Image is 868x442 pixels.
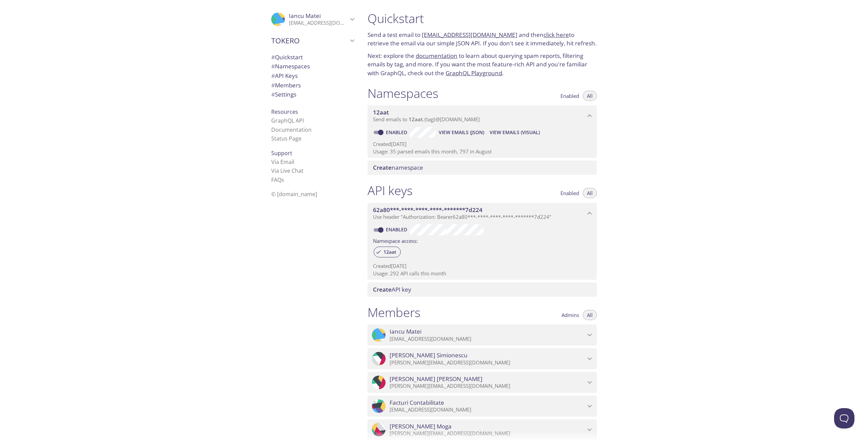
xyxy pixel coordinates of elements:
div: Create namespace [368,161,597,175]
h1: Quickstart [368,11,597,26]
div: Team Settings [266,90,359,99]
span: View Emails (JSON) [439,128,484,136]
div: Vlad Dumitru [368,372,597,393]
span: s [281,176,284,184]
span: # [271,53,275,61]
div: 12aat namespace [368,105,597,126]
span: Members [271,81,301,89]
div: Create API Key [368,282,597,297]
span: 12aat [373,108,389,116]
a: Via Email [271,158,294,166]
button: Admins [557,310,583,320]
div: TOKERO [266,32,359,49]
span: namespace [373,164,423,171]
p: Usage: 35 parsed emails this month, 797 in August [373,148,591,155]
iframe: Help Scout Beacon - Open [834,408,854,428]
button: Enabled [556,188,583,198]
span: [PERSON_NAME] Moga [390,423,452,430]
span: # [271,62,275,70]
span: API Keys [271,72,298,80]
span: Quickstart [271,53,303,61]
div: API Keys [266,71,359,81]
p: [PERSON_NAME][EMAIL_ADDRESS][DOMAIN_NAME] [390,430,585,437]
span: Namespaces [271,62,310,70]
div: Facturi Contabilitate [368,396,597,417]
p: [PERSON_NAME][EMAIL_ADDRESS][DOMAIN_NAME] [390,383,585,390]
h1: Namespaces [368,86,438,101]
button: All [583,91,597,101]
button: Enabled [556,91,583,101]
div: Sabin Simionescu [368,348,597,369]
span: Support [271,149,292,157]
a: GraphQL Playground [446,69,502,77]
p: [EMAIL_ADDRESS][DOMAIN_NAME] [390,336,585,342]
a: click here [544,31,569,39]
span: # [271,90,275,98]
a: documentation [416,52,457,60]
p: Usage: 292 API calls this month [373,270,591,277]
a: Status Page [271,135,301,142]
p: [EMAIL_ADDRESS][DOMAIN_NAME] [390,406,585,413]
span: Settings [271,90,296,98]
h1: Members [368,305,420,320]
p: Created [DATE] [373,141,591,148]
a: [EMAIL_ADDRESS][DOMAIN_NAME] [422,31,517,39]
span: # [271,72,275,80]
a: Via Live Chat [271,167,303,174]
span: Resources [271,108,298,115]
button: All [583,310,597,320]
span: Create [373,164,392,171]
span: [PERSON_NAME] [PERSON_NAME] [390,375,482,383]
span: Iancu Matei [390,328,421,335]
span: 12aat [379,249,400,255]
button: View Emails (Visual) [487,127,542,138]
p: Next: explore the to learn about querying spam reports, filtering emails by tag, and more. If you... [368,51,597,78]
div: Cristina Moga [368,419,597,440]
span: View Emails (Visual) [490,128,540,136]
span: TOKERO [271,36,348,45]
a: FAQ [271,176,284,184]
a: Documentation [271,126,312,133]
button: View Emails (JSON) [436,127,487,138]
div: Iancu Matei [368,324,597,345]
span: Facturi Contabilitate [390,399,444,406]
span: Create [373,286,392,293]
span: 12aat [409,116,423,123]
a: Enabled [385,226,410,233]
span: Send emails to . {tag} @[DOMAIN_NAME] [373,116,480,123]
div: Iancu Matei [266,8,359,30]
button: All [583,188,597,198]
div: Quickstart [266,52,359,62]
p: [PERSON_NAME][EMAIL_ADDRESS][DOMAIN_NAME] [390,359,585,366]
p: Send a test email to and then to retrieve the email via our simple JSON API. If you don't see it ... [368,30,597,48]
h1: API keys [368,183,413,198]
span: Iancu Matei [289,12,321,20]
div: 12aat [374,247,401,257]
div: Members [266,81,359,90]
span: [PERSON_NAME] Simionescu [390,352,468,359]
span: © [DOMAIN_NAME] [271,190,317,198]
div: Namespaces [266,62,359,71]
label: Namespace access: [373,235,418,245]
a: Enabled [385,129,410,135]
p: Created [DATE] [373,262,591,270]
span: API key [373,286,411,293]
span: # [271,81,275,89]
p: [EMAIL_ADDRESS][DOMAIN_NAME] [289,20,348,26]
a: GraphQL API [271,117,304,124]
